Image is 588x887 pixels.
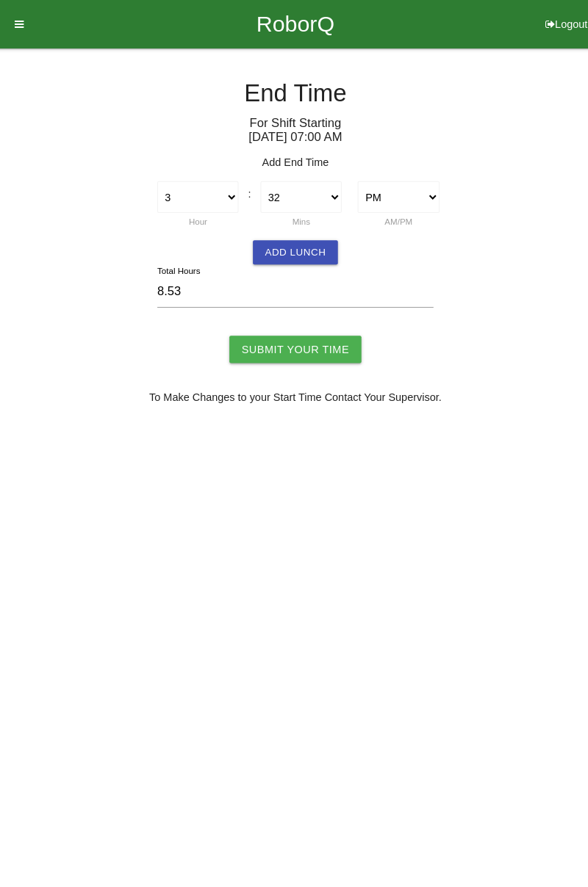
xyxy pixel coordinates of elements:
[247,175,253,196] div: :
[11,377,577,393] p: To Make Changes to your Start Time Contact Your Supervisor.
[160,256,202,269] label: Total Hours
[11,113,577,139] h6: For Shift Starting [DATE] 07 : 00 AM
[253,233,335,256] button: Add Lunch
[230,325,358,352] input: Submit Your Time
[291,210,309,219] label: Mins
[381,210,408,219] label: AM/PM
[11,78,577,104] h4: End Time
[191,210,209,219] label: Hour
[11,150,577,165] p: Add End Time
